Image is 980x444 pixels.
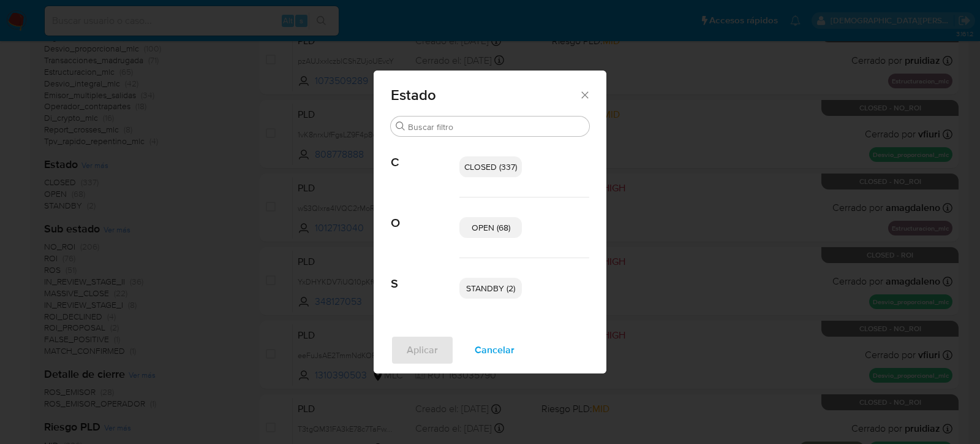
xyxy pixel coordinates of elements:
[579,89,590,100] button: Cerrar
[459,278,522,299] div: STANDBY (2)
[391,137,459,170] span: C
[464,161,517,173] span: CLOSED (337)
[459,156,522,177] div: CLOSED (337)
[475,337,514,364] span: Cancelar
[396,121,405,131] button: Buscar
[408,121,584,132] input: Buscar filtro
[459,217,522,238] div: OPEN (68)
[472,221,510,234] span: OPEN (68)
[459,335,530,365] button: Cancelar
[466,282,515,294] span: STANDBY (2)
[391,88,579,102] span: Estado
[391,197,459,231] span: O
[391,258,459,291] span: S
